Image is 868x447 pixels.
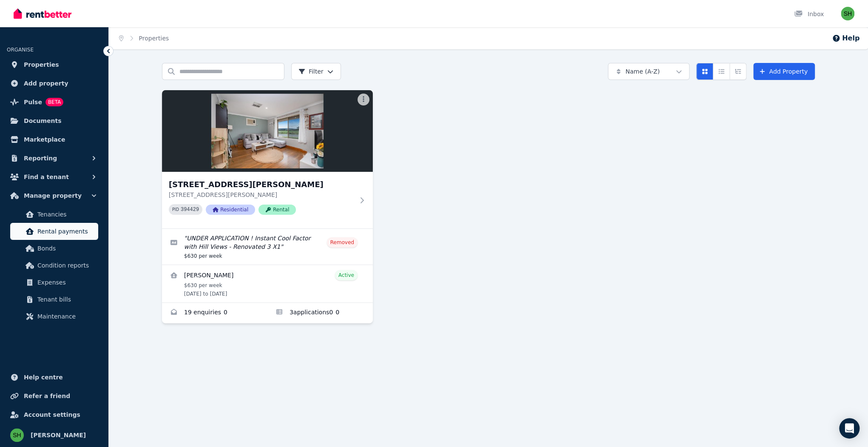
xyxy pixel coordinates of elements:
span: Marketplace [24,134,65,145]
span: BETA [45,98,63,106]
span: [PERSON_NAME] [31,430,86,440]
span: Account settings [24,410,80,420]
a: PulseBETA [7,94,102,111]
span: Documents [24,116,62,126]
button: Filter [291,63,341,80]
a: Condition reports [10,257,98,274]
span: Find a tenant [24,172,69,182]
small: PID [172,207,179,212]
span: Tenancies [37,209,95,219]
span: Reporting [24,153,57,163]
button: Card view [696,63,713,80]
span: Residential [206,205,255,215]
a: Applications for 289 Verna St, Gosnells [267,303,373,323]
span: Maintenance [37,311,95,322]
button: More options [357,94,369,105]
a: Maintenance [10,308,98,325]
img: Sunil Hooda [841,7,854,20]
code: 394429 [181,207,199,213]
span: Refer a friend [24,391,70,401]
a: Expenses [10,274,98,291]
button: Expanded list view [729,63,746,80]
div: Open Intercom Messenger [839,418,859,438]
p: [STREET_ADDRESS][PERSON_NAME] [169,191,354,199]
button: Help [832,33,859,43]
span: Expenses [37,277,95,288]
button: Find a tenant [7,168,102,185]
span: Add property [24,78,68,88]
a: Help centre [7,369,102,386]
span: Pulse [24,97,42,107]
h3: [STREET_ADDRESS][PERSON_NAME] [169,179,354,191]
span: Rental payments [37,226,95,236]
div: View options [696,63,746,80]
span: ORGANISE [7,47,34,53]
img: 289 Verna St, Gosnells [162,90,373,172]
nav: Breadcrumb [109,27,179,49]
span: Condition reports [37,260,95,270]
span: Manage property [24,191,82,201]
a: Refer a friend [7,387,102,404]
a: Marketplace [7,131,102,148]
span: Rental [258,205,296,215]
a: 289 Verna St, Gosnells[STREET_ADDRESS][PERSON_NAME][STREET_ADDRESS][PERSON_NAME]PID 394429Residen... [162,90,373,228]
span: Name (A-Z) [625,67,660,76]
span: Filter [298,67,323,76]
a: View details for Michelle Lesley James [162,265,373,302]
button: Name (A-Z) [608,63,689,80]
a: Properties [139,35,169,42]
button: Compact list view [713,63,730,80]
a: Rental payments [10,223,98,240]
img: Sunil Hooda [10,428,24,442]
a: Account settings [7,406,102,423]
span: Help centre [24,372,63,382]
a: Add Property [753,63,815,80]
a: Enquiries for 289 Verna St, Gosnells [162,303,267,323]
a: Edit listing: UNDER APPLICATION ! Instant Cool Factor with Hill Views - Renovated 3 X1 [162,229,373,265]
a: Tenant bills [10,291,98,308]
a: Tenancies [10,206,98,223]
a: Documents [7,112,102,129]
a: Add property [7,75,102,92]
span: Bonds [37,243,95,253]
button: Reporting [7,150,102,167]
a: Properties [7,56,102,73]
img: RentBetter [14,7,71,20]
button: Manage property [7,187,102,204]
span: Properties [24,60,59,70]
div: Inbox [794,10,824,18]
a: Bonds [10,240,98,257]
span: Tenant bills [37,294,95,305]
